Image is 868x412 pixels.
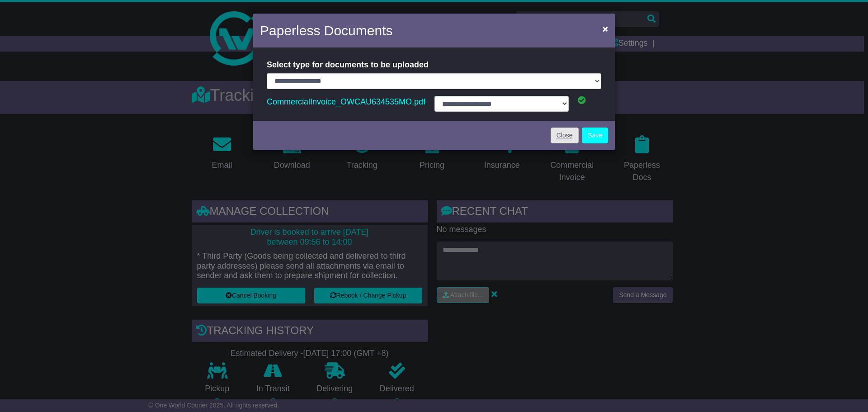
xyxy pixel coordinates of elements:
h4: Paperless Documents [260,20,392,41]
a: CommercialInvoice_OWCAU634535MO.pdf [267,95,425,109]
span: × [603,24,608,34]
a: Close [551,128,579,143]
button: Close [598,19,613,38]
button: Save [582,128,608,143]
label: Select type for documents to be uploaded [267,57,429,73]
